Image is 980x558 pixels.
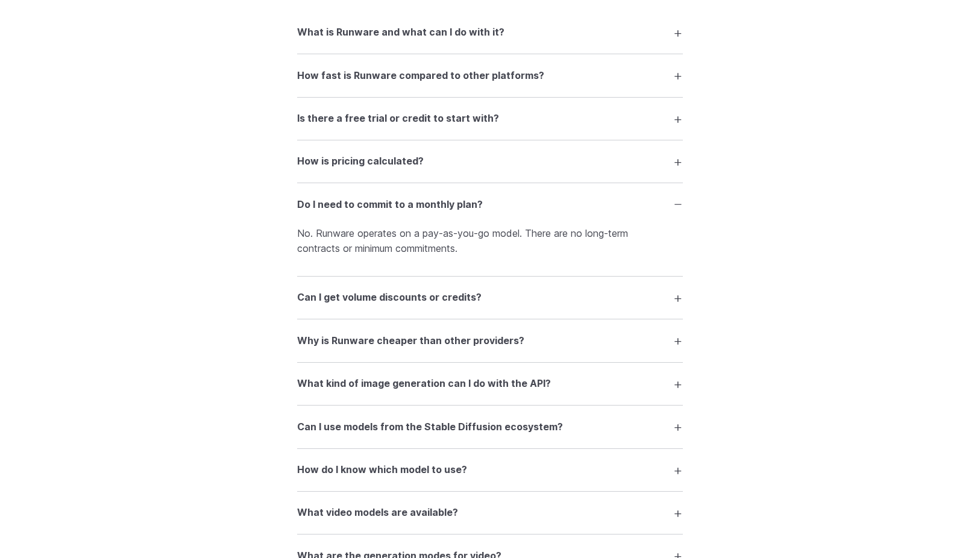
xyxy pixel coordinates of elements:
summary: Can I get volume discounts or credits? [297,286,683,309]
h3: How is pricing calculated? [297,154,424,169]
h3: Is there a free trial or credit to start with? [297,111,499,127]
h3: How do I know which model to use? [297,462,467,478]
summary: Do I need to commit to a monthly plan? [297,193,683,216]
summary: How is pricing calculated? [297,150,683,173]
summary: How do I know which model to use? [297,459,683,481]
h3: How fast is Runware compared to other platforms? [297,68,544,84]
h3: Do I need to commit to a monthly plan? [297,197,483,213]
h3: What kind of image generation can I do with the API? [297,376,551,392]
summary: How fast is Runware compared to other platforms? [297,64,683,87]
h3: Can I get volume discounts or credits? [297,290,482,306]
summary: What video models are available? [297,501,683,524]
summary: Can I use models from the Stable Diffusion ecosystem? [297,415,683,438]
summary: What is Runware and what can I do with it? [297,21,683,44]
h3: What video models are available? [297,505,458,521]
summary: What kind of image generation can I do with the API? [297,372,683,395]
h3: What is Runware and what can I do with it? [297,25,504,40]
h3: Can I use models from the Stable Diffusion ecosystem? [297,419,563,435]
summary: Why is Runware cheaper than other providers? [297,329,683,352]
p: No. Runware operates on a pay-as-you-go model. There are no long-term contracts or minimum commit... [297,226,683,257]
h3: Why is Runware cheaper than other providers? [297,333,524,349]
summary: Is there a free trial or credit to start with? [297,107,683,130]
